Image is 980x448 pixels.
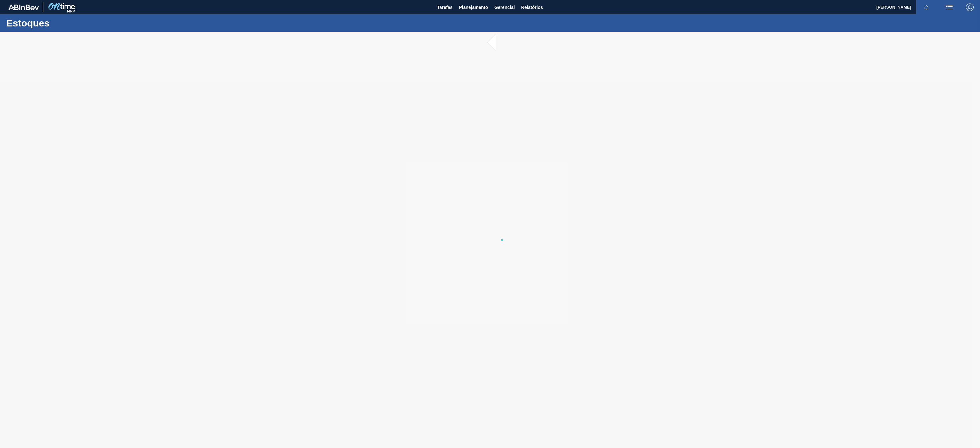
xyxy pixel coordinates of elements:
span: Tarefas [437,4,453,11]
img: TNhmsLtSVTkK8tSr43FrP2fwEKptu5GPRR3wAAAABJRU5ErkJggg== [8,4,39,10]
span: Gerencial [494,4,515,11]
img: userActions [946,4,953,11]
span: Planejamento [459,4,488,11]
h1: Estoques [6,19,120,27]
span: Relatórios [521,4,543,11]
img: Logout [966,4,974,11]
button: Notificações [916,3,937,12]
